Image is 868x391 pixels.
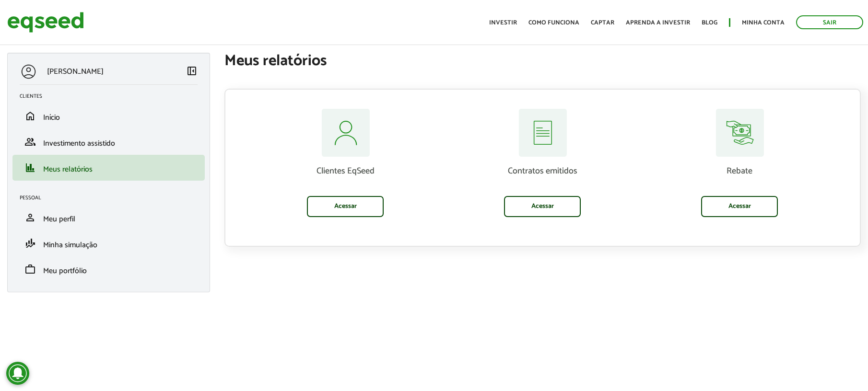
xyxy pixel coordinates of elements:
[20,264,198,275] a: workMeu portfólio
[47,67,104,76] p: [PERSON_NAME]
[451,166,634,177] p: Contratos emitidos
[701,196,778,217] a: Acessar
[24,264,36,275] span: work
[591,20,614,26] a: Captar
[43,213,75,226] span: Meu perfil
[321,109,370,157] img: relatorios-assessor-clientes.svg
[12,103,205,129] li: Início
[12,256,205,282] li: Meu portfólio
[12,205,205,230] li: Meu perfil
[20,93,205,99] h2: Clientes
[12,230,205,256] li: Minha simulação
[742,20,785,26] a: Minha conta
[224,53,861,69] h1: Meus relatórios
[20,110,198,122] a: homeInício
[24,212,36,223] span: person
[24,162,36,173] span: finance
[12,155,205,181] li: Meus relatórios
[24,110,36,122] span: home
[43,111,60,124] span: Início
[648,166,831,177] p: Rebate
[307,196,384,217] a: Acessar
[518,109,567,157] img: relatorios-assessor-contratos.svg
[20,195,205,201] h2: Pessoal
[43,264,87,277] span: Meu portfólio
[20,136,198,148] a: groupInvestimento assistido
[716,109,764,157] img: relatorios-assessor-rebate.svg
[254,166,437,177] p: Clientes EqSeed
[186,65,198,79] a: Colapsar menu
[186,65,198,77] span: left_panel_close
[528,20,579,26] a: Como funciona
[796,15,863,29] a: Sair
[43,239,97,252] span: Minha simulação
[24,238,36,249] span: finance_mode
[489,20,517,26] a: Investir
[702,20,717,26] a: Blog
[43,137,115,150] span: Investimento assistido
[20,238,198,249] a: finance_modeMinha simulação
[24,136,36,148] span: group
[504,196,581,217] a: Acessar
[20,162,198,173] a: financeMeus relatórios
[7,10,84,35] img: EqSeed
[12,129,205,155] li: Investimento assistido
[43,163,93,176] span: Meus relatórios
[20,212,198,223] a: personMeu perfil
[626,20,690,26] a: Aprenda a investir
